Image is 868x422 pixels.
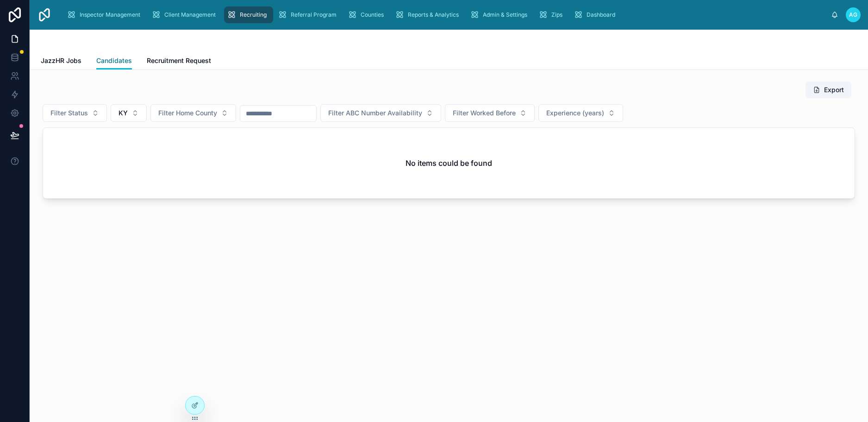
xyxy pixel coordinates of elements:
[150,104,236,122] button: Select Button
[361,11,384,19] span: Counties
[406,157,492,169] h2: No items could be found
[147,52,211,71] a: Recruitment Request
[149,6,222,23] a: Client Management
[96,52,132,70] a: Candidates
[64,6,147,23] a: Inspector Management
[43,104,107,122] button: Select Button
[849,11,857,19] span: AG
[96,56,132,65] span: Candidates
[538,104,623,122] button: Select Button
[41,52,81,71] a: JazzHR Jobs
[328,108,422,118] span: Filter ABC Number Availability
[536,6,569,23] a: Zips
[80,11,140,19] span: Inspector Management
[37,7,52,22] img: App logo
[164,11,216,19] span: Client Management
[467,6,534,23] a: Admin & Settings
[320,104,441,122] button: Select Button
[571,6,622,23] a: Dashboard
[50,108,88,118] span: Filter Status
[119,108,128,118] span: KY
[147,56,211,65] span: Recruitment Request
[408,11,459,19] span: Reports & Analytics
[240,11,267,19] span: Recruiting
[445,104,535,122] button: Select Button
[291,11,337,19] span: Referral Program
[224,6,273,23] a: Recruiting
[111,104,147,122] button: Select Button
[806,82,851,98] button: Export
[158,108,217,118] span: Filter Home County
[551,11,562,19] span: Zips
[546,108,604,118] span: Experience (years)
[453,108,516,118] span: Filter Worked Before
[587,11,615,19] span: Dashboard
[275,6,343,23] a: Referral Program
[59,5,831,25] div: scrollable content
[483,11,527,19] span: Admin & Settings
[345,6,390,23] a: Counties
[41,56,81,65] span: JazzHR Jobs
[392,6,465,23] a: Reports & Analytics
